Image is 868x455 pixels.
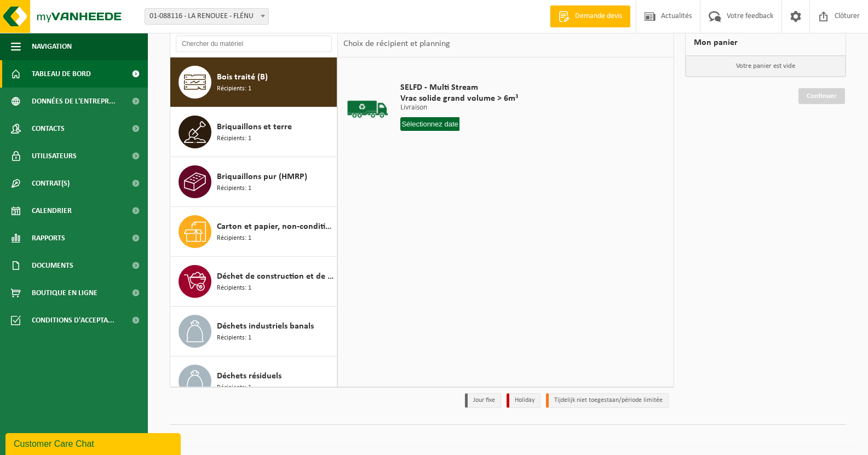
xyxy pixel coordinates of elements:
[217,183,251,194] span: Récipients: 1
[32,224,65,252] span: Rapports
[170,257,337,307] button: Déchet de construction et de démolition mélangé (inerte et non inerte) Récipients: 1
[145,8,269,25] span: 01-088116 - LA RENOUEE - FLÉNU
[170,356,337,406] button: Déchets résiduels Récipients: 1
[507,393,541,408] li: Holiday
[686,56,846,77] p: Votre panier est vide
[5,431,183,455] iframe: chat widget
[685,30,846,56] div: Mon panier
[217,383,251,393] span: Récipients: 1
[217,170,307,183] span: Briquaillons pur (HMRP)
[32,88,116,115] span: Données de l'entrepr...
[400,117,459,131] input: Sélectionnez date
[217,220,334,233] span: Carton et papier, non-conditionné (industriel)
[32,197,72,224] span: Calendrier
[217,84,251,94] span: Récipients: 1
[550,5,630,27] a: Demande devis
[32,33,72,60] span: Navigation
[170,57,337,107] button: Bois traité (B) Récipients: 1
[32,170,70,197] span: Contrat(s)
[217,270,334,283] span: Déchet de construction et de démolition mélangé (inerte et non inerte)
[217,320,314,333] span: Déchets industriels banals
[546,393,669,408] li: Tijdelijk niet toegestaan/période limitée
[217,134,251,144] span: Récipients: 1
[32,279,97,307] span: Boutique en ligne
[465,393,501,408] li: Jour fixe
[170,307,337,356] button: Déchets industriels banals Récipients: 1
[400,82,518,93] span: SELFD - Multi Stream
[32,307,114,334] span: Conditions d'accepta...
[145,9,268,24] span: 01-088116 - LA RENOUEE - FLÉNU
[217,370,281,383] span: Déchets résiduels
[217,283,251,293] span: Récipients: 1
[798,88,845,104] a: Continuer
[170,157,337,207] button: Briquaillons pur (HMRP) Récipients: 1
[217,233,251,244] span: Récipients: 1
[32,60,91,88] span: Tableau de bord
[338,30,456,57] div: Choix de récipient et planning
[217,120,292,134] span: Briquaillons et terre
[170,207,337,257] button: Carton et papier, non-conditionné (industriel) Récipients: 1
[170,107,337,157] button: Briquaillons et terre Récipients: 1
[217,71,268,84] span: Bois traité (B)
[572,11,625,22] span: Demande devis
[32,115,65,142] span: Contacts
[400,104,518,112] p: Livraison
[217,333,251,343] span: Récipients: 1
[32,252,73,279] span: Documents
[176,36,332,52] input: Chercher du matériel
[400,93,518,104] span: Vrac solide grand volume > 6m³
[32,142,77,170] span: Utilisateurs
